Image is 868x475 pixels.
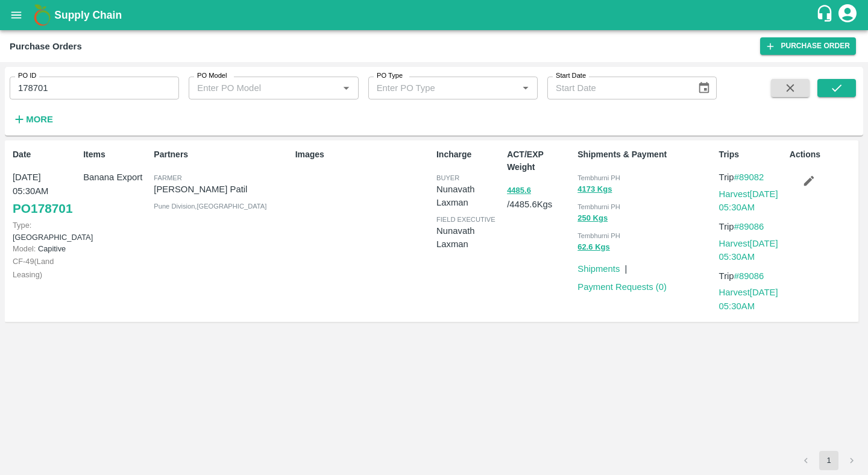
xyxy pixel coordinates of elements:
div: account of current user [837,2,858,28]
div: Purchase Orders [10,39,82,54]
input: Enter PO Model [192,80,319,96]
p: / 4485.6 Kgs [507,183,573,211]
button: Open [518,80,533,96]
div: | [620,257,627,275]
button: 4173 Kgs [577,183,612,197]
button: 4485.6 [507,184,531,198]
span: Tembhurni PH [577,174,620,181]
nav: pagination navigation [794,451,863,470]
a: Payment Requests (0) [577,282,667,292]
p: Trips [719,148,785,161]
input: Enter PO ID [10,77,179,99]
label: PO Type [377,71,403,81]
span: field executive [436,216,495,223]
img: logo [30,3,54,27]
a: Harvest[DATE] 05:30AM [719,239,778,262]
span: CF- 49 ( Land Leasing ) [13,257,54,279]
b: Supply Chain [54,9,122,21]
a: #89082 [734,172,764,182]
p: Shipments & Payment [577,148,714,161]
button: 62.6 Kgs [577,241,609,254]
span: buyer [436,174,459,181]
a: Purchase Order [760,37,856,55]
a: PO178701 [13,198,72,219]
input: Enter PO Type [372,80,498,96]
p: [PERSON_NAME] Patil [154,183,290,196]
button: 250 Kgs [577,212,608,225]
span: Tembhurni PH [577,232,620,239]
div: customer-support [816,4,837,26]
a: #89086 [734,222,764,231]
span: Pune Division , [GEOGRAPHIC_DATA] [154,203,266,210]
button: open drawer [2,1,30,29]
p: Actions [790,148,855,161]
span: Tembhurni PH [577,203,620,210]
button: More [10,109,56,130]
p: ACT/EXP Weight [507,148,573,174]
span: Model: [13,244,36,253]
label: Start Date [556,71,586,81]
span: Type: [13,221,31,230]
label: PO Model [197,71,227,81]
p: Nunavath Laxman [436,224,502,251]
a: CF-49(Land Leasing) [13,257,54,279]
a: #89086 [734,271,764,281]
p: Images [295,148,432,161]
label: PO ID [18,71,36,81]
p: Capitive [13,243,78,254]
p: Items [83,148,149,161]
p: Incharge [436,148,502,161]
p: Trip [719,269,785,283]
p: [DATE] 05:30AM [13,171,78,198]
a: Supply Chain [54,7,816,24]
button: page 1 [819,451,838,470]
input: Start Date [547,77,688,99]
a: Harvest[DATE] 05:30AM [719,189,778,212]
p: Nunavath Laxman [436,183,502,210]
button: Choose date [693,77,715,99]
strong: More [26,115,53,124]
span: Farmer [154,174,181,181]
button: Open [338,80,354,96]
p: Banana Export [83,171,149,184]
a: Harvest[DATE] 05:30AM [719,288,778,310]
p: Trip [719,171,785,184]
p: Trip [719,220,785,233]
p: Date [13,148,78,161]
p: Partners [154,148,290,161]
a: Shipments [577,264,620,274]
p: [GEOGRAPHIC_DATA] [13,219,78,242]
